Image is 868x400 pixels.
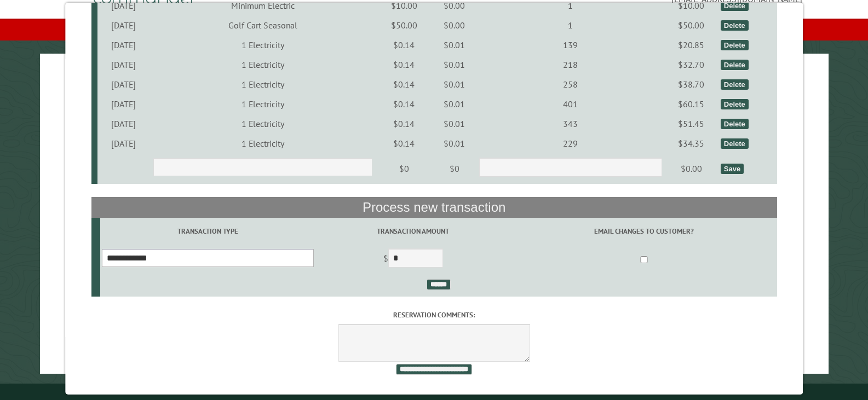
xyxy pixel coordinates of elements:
td: $0.14 [376,114,431,134]
td: $0.01 [432,134,478,153]
td: $0.01 [432,74,478,94]
td: [DATE] [97,94,150,114]
label: Email changes to customer? [513,226,775,236]
td: $0 [376,153,431,184]
td: $32.70 [664,55,718,74]
div: Delete [721,79,749,90]
td: $0.14 [376,35,431,55]
td: 401 [478,94,664,114]
td: 258 [478,74,664,94]
td: 343 [478,114,664,134]
small: © Campground Commander LLC. All rights reserved. [372,388,496,395]
td: $20.85 [664,35,718,55]
td: $0.01 [432,35,478,55]
div: Delete [721,40,749,50]
td: 218 [478,55,664,74]
div: Delete [721,99,749,109]
td: $38.70 [664,74,718,94]
td: $0.00 [664,153,718,184]
td: $50.00 [664,15,718,35]
td: 1 Electricity [150,114,376,134]
td: $0.01 [432,94,478,114]
div: Delete [721,20,749,31]
label: Transaction Type [102,226,314,236]
td: 1 Electricity [150,74,376,94]
td: $0.14 [376,94,431,114]
td: 139 [478,35,664,55]
td: 1 Electricity [150,55,376,74]
td: $0.14 [376,134,431,153]
td: $51.45 [664,114,718,134]
div: Delete [721,60,749,70]
div: Save [721,164,744,174]
td: [DATE] [97,114,150,134]
td: [DATE] [97,134,150,153]
div: Delete [721,1,749,11]
td: 1 Electricity [150,94,376,114]
td: 1 Electricity [150,134,376,153]
div: Delete [721,138,749,149]
div: Delete [721,119,749,129]
th: Process new transaction [91,197,777,218]
label: Transaction Amount [317,226,509,236]
td: $0.14 [376,74,431,94]
td: [DATE] [97,35,150,55]
td: 1 Electricity [150,35,376,55]
td: $ [315,244,511,275]
td: $0.00 [432,15,478,35]
td: [DATE] [97,15,150,35]
td: [DATE] [97,74,150,94]
td: $0 [432,153,478,184]
td: Golf Cart Seasonal [150,15,376,35]
label: Reservation comments: [91,310,777,320]
td: $0.01 [432,55,478,74]
td: [DATE] [97,55,150,74]
td: $60.15 [664,94,718,114]
td: 1 [478,15,664,35]
td: 229 [478,134,664,153]
td: $50.00 [376,15,431,35]
td: $0.01 [432,114,478,134]
td: $0.14 [376,55,431,74]
td: $34.35 [664,134,718,153]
